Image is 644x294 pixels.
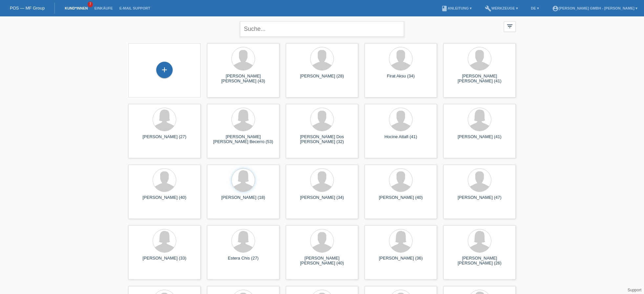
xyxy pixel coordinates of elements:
a: Einkäufe [91,6,116,10]
div: Firat Aksu (34) [370,73,432,84]
span: 7 [88,2,93,7]
a: POS — MF Group [10,6,45,10]
div: [PERSON_NAME] (36) [370,256,432,266]
div: [PERSON_NAME] (34) [291,195,353,205]
a: bookAnleitung ▾ [438,6,475,10]
i: build [485,5,491,12]
a: E-Mail Support [116,6,154,10]
div: [PERSON_NAME] (41) [449,134,510,145]
div: [PERSON_NAME] (33) [134,256,195,266]
div: [PERSON_NAME] (47) [449,195,510,205]
input: Suche... [240,21,404,37]
div: [PERSON_NAME] [PERSON_NAME] Becerro (53) [212,134,274,145]
div: [PERSON_NAME] [PERSON_NAME] (43) [212,73,274,84]
div: [PERSON_NAME] (18) [212,195,274,205]
a: account_circle[PERSON_NAME] GmbH - [PERSON_NAME] ▾ [549,6,641,10]
div: [PERSON_NAME] (40) [370,195,432,205]
div: Hocine Attafi (41) [370,134,432,145]
i: book [441,5,448,12]
a: DE ▾ [528,6,542,10]
div: [PERSON_NAME] (27) [134,134,195,145]
div: Estera Chis (27) [212,256,274,266]
a: Kund*innen [61,6,91,10]
i: filter_list [506,23,513,30]
a: Support [628,288,641,292]
div: [PERSON_NAME] Dos [PERSON_NAME] (32) [291,134,353,145]
div: [PERSON_NAME] [PERSON_NAME] (40) [291,256,353,266]
div: Kund*in hinzufügen [157,64,172,75]
div: [PERSON_NAME] (28) [291,73,353,84]
a: buildWerkzeuge ▾ [482,6,521,10]
div: [PERSON_NAME] (40) [134,195,195,205]
div: [PERSON_NAME] [PERSON_NAME] (41) [449,73,510,84]
div: [PERSON_NAME] [PERSON_NAME] (26) [449,256,510,266]
i: account_circle [552,5,559,12]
